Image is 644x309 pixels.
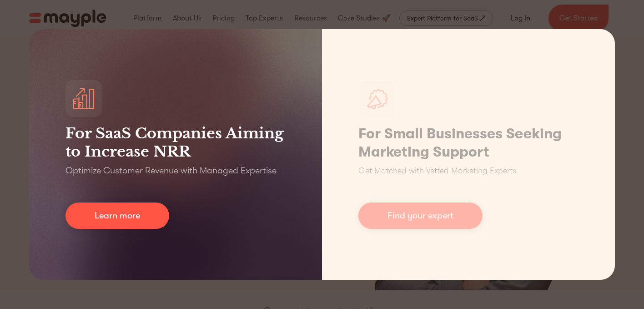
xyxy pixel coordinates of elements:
[358,165,516,177] p: Get Matched with Vetted Marketing Experts
[65,203,169,229] a: Learn more
[358,125,579,161] h1: For Small Businesses Seeking Marketing Support
[65,164,277,177] p: Optimize Customer Revenue with Managed Expertise
[358,203,483,229] a: Find your expert
[65,124,286,161] h3: For SaaS Companies Aiming to Increase NRR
